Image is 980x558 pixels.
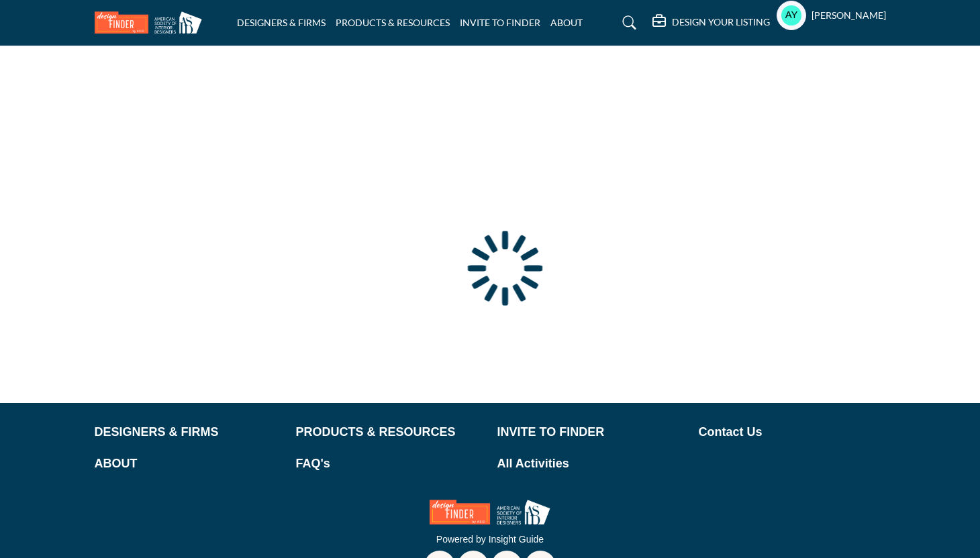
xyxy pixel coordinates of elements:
a: INVITE TO FINDER [497,423,685,441]
a: All Activities [497,455,685,473]
a: INVITE TO FINDER [460,17,540,28]
a: PRODUCTS & RESOURCES [336,17,450,28]
a: Search [609,12,645,34]
div: DESIGN YOUR LISTING [652,15,770,31]
a: PRODUCTS & RESOURCES [296,423,483,441]
button: Show hide supplier dropdown [777,1,806,30]
a: ABOUT [95,455,282,473]
h5: [PERSON_NAME] [812,9,886,22]
a: DESIGNERS & FIRMS [95,423,282,441]
h5: DESIGN YOUR LISTING [672,16,770,28]
a: Contact Us [699,423,886,441]
a: FAQ's [296,455,483,473]
img: Site Logo [95,11,209,34]
img: No Site Logo [430,500,550,524]
a: DESIGNERS & FIRMS [237,17,326,28]
a: ABOUT [550,17,583,28]
a: Powered by Insight Guide [436,534,544,545]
